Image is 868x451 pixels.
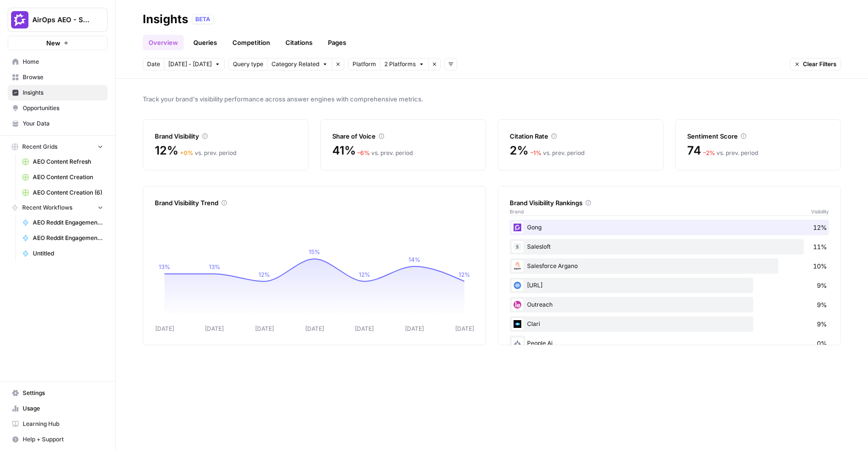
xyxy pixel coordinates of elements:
[380,58,428,70] button: 2 Platforms
[512,299,523,310] img: w5j8drkl6vorx9oircl0z03rjk9p
[817,319,827,329] span: 9%
[147,60,160,69] span: Date
[209,263,220,270] tspan: 13%
[817,338,827,348] span: 0%
[811,208,829,215] span: Visibility
[510,258,829,274] div: Salesforce Argano
[227,35,276,50] a: Competition
[510,239,829,254] div: Salesloft
[159,263,170,270] tspan: 13%
[255,325,274,332] tspan: [DATE]
[530,149,542,156] span: – 1 %
[512,222,523,233] img: w6cjb6u2gvpdnjw72qw8i2q5f3eb
[155,131,297,141] div: Brand Visibility
[32,15,91,25] span: AirOps AEO - Single Brand (Gong)
[23,389,103,397] span: Settings
[8,85,108,100] a: Insights
[192,14,214,24] div: BETA
[23,88,103,97] span: Insights
[353,60,376,69] span: Platform
[33,173,103,182] span: AEO Content Creation
[332,131,474,141] div: Share of Voice
[180,149,193,156] span: + 0 %
[512,318,523,330] img: h6qlr8a97mop4asab8l5qtldq2wv
[180,149,236,157] div: vs. prev. period
[188,35,223,50] a: Queries
[143,12,188,27] div: Insights
[267,58,332,70] button: Category Related
[305,325,324,332] tspan: [DATE]
[271,60,319,69] span: Category Related
[8,401,108,416] a: Usage
[309,248,320,255] tspan: 15%
[510,143,529,158] span: 2%
[23,57,103,66] span: Home
[155,325,174,332] tspan: [DATE]
[11,11,28,28] img: AirOps AEO - Single Brand (Gong) Logo
[510,297,829,312] div: Outreach
[687,131,829,141] div: Sentiment Score
[357,149,370,156] span: – 6 %
[510,198,829,208] div: Brand Visibility Rankings
[8,385,108,401] a: Settings
[355,325,374,332] tspan: [DATE]
[33,234,103,242] span: AEO Reddit Engagement - Fork
[8,432,108,447] button: Help + Support
[8,100,108,116] a: Opportunities
[18,246,108,261] a: Untitled
[22,203,72,212] span: Recent Workflows
[18,154,108,169] a: AEO Content Refresh
[357,149,413,157] div: vs. prev. period
[280,35,318,50] a: Citations
[813,223,827,232] span: 12%
[332,143,355,158] span: 41%
[510,131,651,141] div: Citation Rate
[510,208,524,215] span: Brand
[23,104,103,113] span: Opportunities
[384,60,416,69] span: 2 Platforms
[510,220,829,235] div: Gong
[18,185,108,200] a: AEO Content Creation (6)
[8,8,108,32] button: Workspace: AirOps AEO - Single Brand (Gong)
[46,38,60,48] span: New
[687,143,701,158] span: 74
[512,260,523,272] img: e001jt87q6ctylcrzboubucy6uux
[143,35,184,50] a: Overview
[258,271,270,278] tspan: 12%
[510,336,829,351] div: People Ai
[512,241,523,253] img: vpq3xj2nnch2e2ivhsgwmf7hbkjf
[455,325,474,332] tspan: [DATE]
[530,149,584,157] div: vs. prev. period
[803,60,837,69] span: Clear Filters
[813,242,827,252] span: 11%
[155,143,178,158] span: 12%
[510,316,829,332] div: Clari
[23,73,103,82] span: Browse
[8,416,108,432] a: Learning Hub
[168,60,212,69] span: [DATE] - [DATE]
[359,271,370,278] tspan: 12%
[33,249,103,258] span: Untitled
[322,35,352,50] a: Pages
[459,271,470,278] tspan: 12%
[164,58,225,70] button: [DATE] - [DATE]
[33,157,103,166] span: AEO Content Refresh
[405,325,424,332] tspan: [DATE]
[155,198,474,208] div: Brand Visibility Trend
[8,54,108,70] a: Home
[512,338,523,349] img: m91aa644vh47mb0y152o0kapheco
[233,60,263,69] span: Query type
[22,142,57,151] span: Recent Grids
[790,58,841,70] button: Clear Filters
[817,281,827,290] span: 9%
[205,325,224,332] tspan: [DATE]
[23,119,103,128] span: Your Data
[18,230,108,246] a: AEO Reddit Engagement - Fork
[512,280,523,291] img: khqciriqz2uga3pxcoz8d1qji9pc
[703,149,715,156] span: – 2 %
[8,140,108,154] button: Recent Grids
[813,261,827,271] span: 10%
[23,420,103,428] span: Learning Hub
[23,404,103,413] span: Usage
[33,188,103,197] span: AEO Content Creation (6)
